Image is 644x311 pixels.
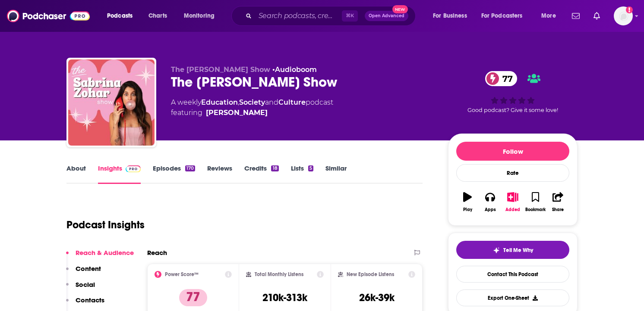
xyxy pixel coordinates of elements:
[184,10,215,22] span: Monitoring
[392,5,408,13] span: New
[7,8,90,24] img: Podchaser - Follow, Share and Rate Podcasts
[255,271,303,277] h2: Total Monthly Listens
[262,291,307,304] h3: 210k-313k
[493,247,500,254] img: tell me why sparkle
[479,187,501,218] button: Apps
[171,108,333,118] span: featuring
[463,207,472,212] div: Play
[147,249,167,257] h2: Reach
[347,271,394,277] h2: New Episode Listens
[238,98,239,106] span: ,
[66,164,86,184] a: About
[456,142,569,161] button: Follow
[244,164,278,184] a: Credits18
[185,165,195,171] div: 170
[76,249,134,257] p: Reach & Audience
[76,280,95,289] p: Social
[568,9,583,23] a: Show notifications dropdown
[456,266,569,283] a: Contact This Podcast
[126,165,141,172] img: Podchaser Pro
[456,241,569,259] button: tell me why sparkleTell Me Why
[494,71,517,86] span: 77
[456,164,569,182] div: Rate
[614,6,633,25] button: Show profile menu
[171,97,333,118] div: A weekly podcast
[206,108,268,118] a: Sabrina Zohar
[148,10,167,22] span: Charts
[359,291,395,304] h3: 26k-39k
[535,9,567,23] button: open menu
[467,107,558,113] span: Good podcast? Give it some love!
[291,164,313,184] a: Lists5
[178,9,226,23] button: open menu
[456,289,569,306] button: Export One-Sheet
[481,10,523,22] span: For Podcasters
[98,164,141,184] a: InsightsPodchaser Pro
[502,187,524,218] button: Added
[66,249,134,264] button: Reach & Audience
[165,271,199,277] h2: Power Score™
[525,207,546,212] div: Bookmark
[505,207,520,212] div: Added
[101,9,144,23] button: open menu
[76,296,104,304] p: Contacts
[66,264,101,280] button: Content
[255,9,342,23] input: Search podcasts, credits, & more...
[207,164,232,184] a: Reviews
[107,10,133,22] span: Podcasts
[271,165,278,171] div: 18
[76,264,101,273] p: Content
[456,187,479,218] button: Play
[626,6,633,13] svg: Email not verified
[524,187,546,218] button: Bookmark
[308,165,313,171] div: 5
[171,65,270,74] span: The [PERSON_NAME] Show
[433,10,467,22] span: For Business
[342,10,358,22] span: ⌘ K
[265,98,278,106] span: and
[179,289,207,306] p: 77
[590,9,603,23] a: Show notifications dropdown
[153,164,195,184] a: Episodes170
[485,71,517,86] a: 77
[614,6,633,25] img: User Profile
[275,65,317,74] a: Audioboom
[547,187,569,218] button: Share
[201,98,238,106] a: Education
[66,218,145,231] h1: Podcast Insights
[427,9,478,23] button: open menu
[365,11,408,21] button: Open AdvancedNew
[66,280,95,296] button: Social
[68,59,155,146] img: The Sabrina Zohar Show
[239,98,265,106] a: Society
[503,247,533,254] span: Tell Me Why
[552,207,564,212] div: Share
[485,207,496,212] div: Apps
[476,9,535,23] button: open menu
[240,6,424,26] div: Search podcasts, credits, & more...
[614,6,633,25] span: Logged in as EllaRoseMurphy
[541,10,556,22] span: More
[143,9,172,23] a: Charts
[448,65,578,119] div: 77Good podcast? Give it some love!
[325,164,347,184] a: Similar
[369,14,404,18] span: Open Advanced
[272,65,317,74] span: •
[278,98,306,106] a: Culture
